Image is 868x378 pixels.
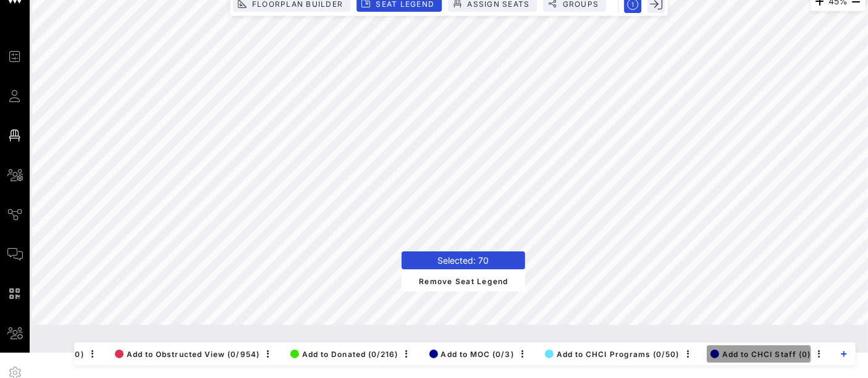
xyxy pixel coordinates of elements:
[541,345,680,363] button: Add to CHCI Programs (0/50)
[426,345,514,363] button: Add to MOC (0/3)
[115,350,259,359] span: Add to Obstructed View (0/954)
[403,269,523,292] button: Remove Seat Legend
[707,345,811,363] button: Add to CHCI Staff (0)
[710,350,811,359] span: Add to CHCI Staff (0)
[429,350,514,359] span: Add to MOC (0/3)
[287,345,398,363] button: Add to Donated (0/216)
[402,251,525,269] header: Selected: 70
[290,350,398,359] span: Add to Donated (0/216)
[545,350,680,359] span: Add to CHCI Programs (0/50)
[111,345,259,363] button: Add to Obstructed View (0/954)
[413,275,513,286] span: Remove Seat Legend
